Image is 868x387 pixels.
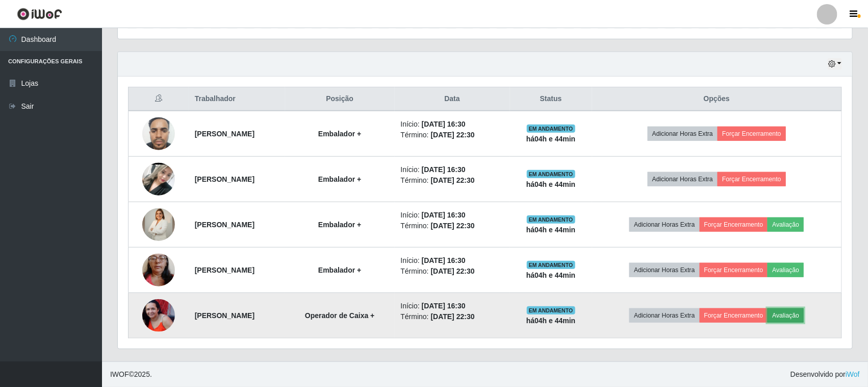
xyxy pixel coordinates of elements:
[401,301,504,311] li: Início:
[526,271,576,279] strong: há 04 h e 44 min
[318,266,361,274] strong: Embalador +
[648,127,718,141] button: Adicionar Horas Extra
[527,170,575,178] span: EM ANDAMENTO
[718,172,786,186] button: Forçar Encerramento
[401,175,504,186] li: Término:
[526,317,576,325] strong: há 04 h e 44 min
[629,308,699,323] button: Adicionar Horas Extra
[768,308,804,323] button: Avaliação
[195,175,254,183] strong: [PERSON_NAME]
[700,308,768,323] button: Forçar Encerramento
[700,263,768,277] button: Forçar Encerramento
[526,135,576,143] strong: há 04 h e 44 min
[142,143,175,215] img: 1755712424414.jpeg
[195,311,254,320] strong: [PERSON_NAME]
[195,221,254,229] strong: [PERSON_NAME]
[422,165,466,174] time: [DATE] 16:30
[768,217,804,232] button: Avaliação
[629,263,699,277] button: Adicionar Horas Extra
[510,87,592,111] th: Status
[401,130,504,140] li: Término:
[401,311,504,322] li: Término:
[431,267,475,275] time: [DATE] 22:30
[527,125,575,133] span: EM ANDAMENTO
[422,211,466,219] time: [DATE] 16:30
[422,302,466,310] time: [DATE] 16:30
[142,196,175,253] img: 1759019175728.jpeg
[718,127,786,141] button: Forçar Encerramento
[110,369,152,380] span: © 2025 .
[431,176,475,184] time: [DATE] 22:30
[592,87,842,111] th: Opções
[305,311,375,320] strong: Operador de Caixa +
[629,217,699,232] button: Adicionar Horas Extra
[401,164,504,175] li: Início:
[422,120,466,128] time: [DATE] 16:30
[768,263,804,277] button: Avaliação
[527,261,575,269] span: EM ANDAMENTO
[527,306,575,315] span: EM ANDAMENTO
[431,222,475,230] time: [DATE] 22:30
[401,119,504,130] li: Início:
[790,369,860,380] span: Desenvolvido por
[110,370,129,378] span: IWOF
[318,175,361,183] strong: Embalador +
[431,312,475,321] time: [DATE] 22:30
[318,221,361,229] strong: Embalador +
[142,112,175,155] img: 1735509810384.jpeg
[395,87,510,111] th: Data
[648,172,718,186] button: Adicionar Horas Extra
[17,8,62,20] img: CoreUI Logo
[846,370,860,378] a: iWof
[318,130,361,138] strong: Embalador +
[401,210,504,221] li: Início:
[285,87,395,111] th: Posição
[401,266,504,277] li: Término:
[422,256,466,264] time: [DATE] 16:30
[700,217,768,232] button: Forçar Encerramento
[195,130,254,138] strong: [PERSON_NAME]
[401,221,504,231] li: Término:
[401,255,504,266] li: Início:
[189,87,285,111] th: Trabalhador
[142,299,175,332] img: 1743338839822.jpeg
[526,226,576,234] strong: há 04 h e 44 min
[142,241,175,299] img: 1755643695220.jpeg
[526,180,576,188] strong: há 04 h e 44 min
[527,215,575,224] span: EM ANDAMENTO
[431,131,475,139] time: [DATE] 22:30
[195,266,254,274] strong: [PERSON_NAME]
